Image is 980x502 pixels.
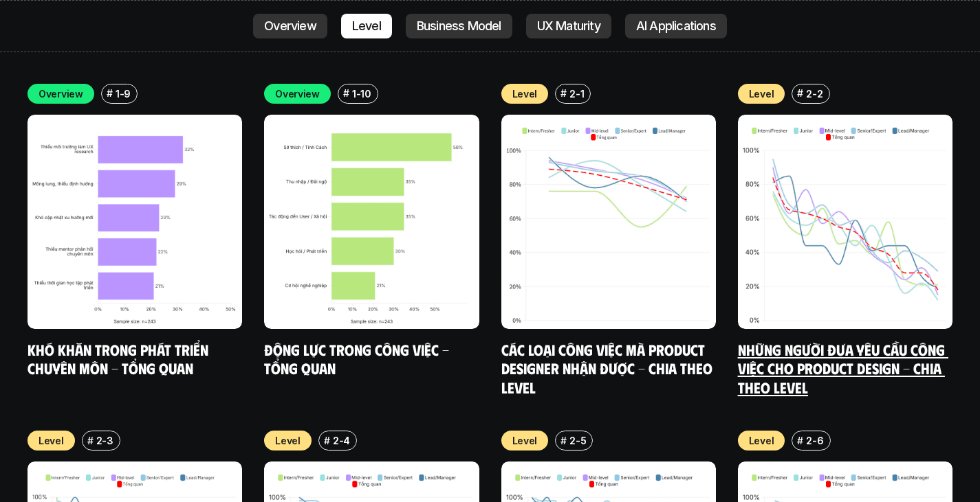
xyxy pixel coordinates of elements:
[343,88,349,98] h6: #
[417,19,501,33] p: Business Model
[560,435,567,446] h6: #
[526,14,611,38] a: UX Maturity
[569,87,584,101] p: 2-1
[797,435,803,446] h6: #
[96,433,113,448] p: 2-3
[116,87,131,101] p: 1-9
[264,340,453,378] a: Động lực trong công việc - Tổng quan
[512,87,538,101] p: Level
[625,14,727,38] a: AI Applications
[512,433,538,448] p: Level
[352,19,381,33] p: Level
[107,88,113,98] h6: #
[87,435,94,446] h6: #
[333,433,350,448] p: 2-4
[253,14,327,38] a: Overview
[324,435,330,446] h6: #
[28,340,212,378] a: Khó khăn trong phát triển chuyên môn - Tổng quan
[341,14,392,38] a: Level
[275,433,301,448] p: Level
[39,433,64,448] p: Level
[501,340,716,396] a: Các loại công việc mà Product Designer nhận được - Chia theo Level
[560,88,567,98] h6: #
[537,19,600,33] p: UX Maturity
[569,433,586,448] p: 2-5
[749,433,774,448] p: Level
[406,14,512,38] a: Business Model
[352,87,371,101] p: 1-10
[275,87,320,101] p: Overview
[39,87,83,101] p: Overview
[797,88,803,98] h6: #
[749,87,774,101] p: Level
[806,433,823,448] p: 2-6
[738,340,948,396] a: Những người đưa yêu cầu công việc cho Product Design - Chia theo Level
[806,87,823,101] p: 2-2
[636,19,716,33] p: AI Applications
[264,19,316,33] p: Overview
